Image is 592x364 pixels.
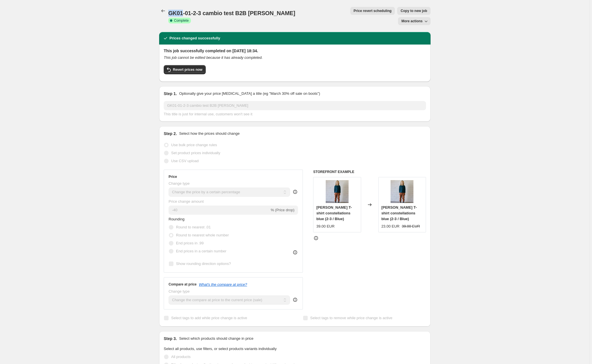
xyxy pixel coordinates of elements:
[310,316,393,320] span: Select tags to remove while price change is active
[381,224,400,229] div: 23.00 EUR
[381,205,417,221] span: [PERSON_NAME] T-shirt constellations blue (2-3 / Blue)
[171,151,220,155] span: Set product prices individually
[391,180,413,203] img: gk01-01-2-3-gayle-t-shirt-constellations-blue-115386_80x.jpg
[169,217,185,221] span: Rounding
[164,112,252,116] span: This title is just for internal use, customers won't see it
[179,336,253,341] p: Select which products should change in price
[164,55,263,60] i: This job cannot be edited because it has already completed.
[176,241,204,245] span: End prices in .99
[176,249,226,253] span: End prices in a certain number
[401,9,427,13] span: Copy to new job
[169,174,177,179] h3: Price
[350,7,395,15] button: Price revert scheduling
[164,131,177,136] h2: Step 2.
[169,289,190,293] span: Change type
[164,48,426,54] h2: This job successfully completed on [DATE] 18:34.
[271,208,294,212] span: % (Price drop)
[169,206,269,215] input: -15
[173,67,202,72] span: Revert prices now
[179,91,320,96] p: Optionally give your price [MEDICAL_DATA] a title (eg "March 30% off sale on boots")
[313,170,426,174] h6: STOREFRONT EXAMPLE
[292,189,298,195] div: help
[168,10,295,16] span: GK01-01-2-3 cambio test B2B [PERSON_NAME]
[316,205,352,221] span: [PERSON_NAME] T-shirt constellations blue (2-3 / Blue)
[176,225,211,229] span: Round to nearest .01
[164,65,206,74] button: Revert prices now
[292,297,298,303] div: help
[199,282,247,287] button: What's the compare at price?
[164,336,177,341] h2: Step 3.
[159,7,167,15] button: Price change jobs
[171,143,217,147] span: Use bulk price change rules
[164,101,426,110] input: 30% off holiday sale
[164,91,177,96] h2: Step 1.
[176,233,229,237] span: Round to nearest whole number
[354,9,392,13] span: Price revert scheduling
[398,17,431,25] button: More actions
[169,181,190,186] span: Change type
[174,18,189,23] span: Complete
[179,131,240,136] p: Select how the prices should change
[176,262,231,266] span: Show rounding direction options?
[316,224,335,229] div: 39.00 EUR
[171,316,247,320] span: Select tags to add while price change is active
[326,180,349,203] img: gk01-01-2-3-gayle-t-shirt-constellations-blue-115386_80x.jpg
[171,159,199,163] span: Use CSV upload
[401,19,423,23] span: More actions
[169,199,204,204] span: Price change amount
[402,224,420,229] strike: 39.00 EUR
[169,35,220,41] h2: Prices changed successfully
[171,355,191,359] span: All products
[397,7,431,15] button: Copy to new job
[169,282,197,287] h3: Compare at price
[164,347,277,351] span: Select all products, use filters, or select products variants individually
